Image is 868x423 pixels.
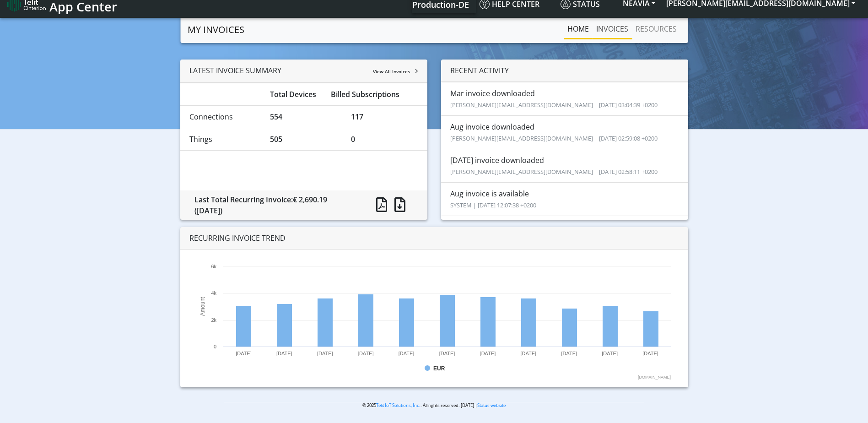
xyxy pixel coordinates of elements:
[433,365,445,372] text: EUR
[642,351,658,356] text: [DATE]
[188,194,362,216] div: Last Total Recurring Invoice:
[199,297,206,316] text: Amount
[358,351,374,356] text: [DATE]
[211,317,216,323] text: 2k
[561,351,577,356] text: [DATE]
[441,216,688,249] li: [DATE] invoice is available
[263,134,344,145] div: 505
[263,89,324,100] div: Total Devices
[441,82,688,116] li: Mar invoice downloaded
[441,60,688,82] div: RECENT ACTIVITY
[211,264,216,269] text: 6k
[593,20,632,38] a: INVOICES
[180,227,688,249] div: RECURRING INVOICE TREND
[180,60,427,83] div: LATEST INVOICE SUMMARY
[293,195,327,205] span: € 2,690.19
[602,351,618,356] text: [DATE]
[450,168,658,176] small: [PERSON_NAME][EMAIL_ADDRESS][DOMAIN_NAME] | [DATE] 02:58:11 +0200
[632,20,680,38] a: RESOURCES
[441,149,688,183] li: [DATE] invoice downloaded
[211,290,216,296] text: 4k
[450,134,658,142] small: [PERSON_NAME][EMAIL_ADDRESS][DOMAIN_NAME] | [DATE] 02:59:08 +0200
[324,89,425,100] div: Billed Subscriptions
[236,351,252,356] text: [DATE]
[441,182,688,216] li: Aug invoice is available
[477,402,506,408] a: Status website
[214,344,216,349] text: 0
[344,134,425,145] div: 0
[317,351,333,356] text: [DATE]
[373,68,410,75] span: View All Invoices
[450,101,658,109] small: [PERSON_NAME][EMAIL_ADDRESS][DOMAIN_NAME] | [DATE] 03:04:39 +0200
[564,20,593,38] a: Home
[263,111,344,122] div: 554
[480,351,496,356] text: [DATE]
[276,351,292,356] text: [DATE]
[224,402,644,409] p: © 2025 . All rights reserved. [DATE] |
[344,111,425,122] div: 117
[183,134,264,145] div: Things
[194,205,355,216] div: ([DATE])
[520,351,536,356] text: [DATE]
[638,375,671,380] text: [DOMAIN_NAME]
[441,115,688,149] li: Aug invoice downloaded
[398,351,414,356] text: [DATE]
[188,21,244,39] a: MY INVOICES
[376,402,421,408] a: Telit IoT Solutions, Inc.
[183,111,264,122] div: Connections
[439,351,455,356] text: [DATE]
[450,201,536,209] small: SYSTEM | [DATE] 12:07:38 +0200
